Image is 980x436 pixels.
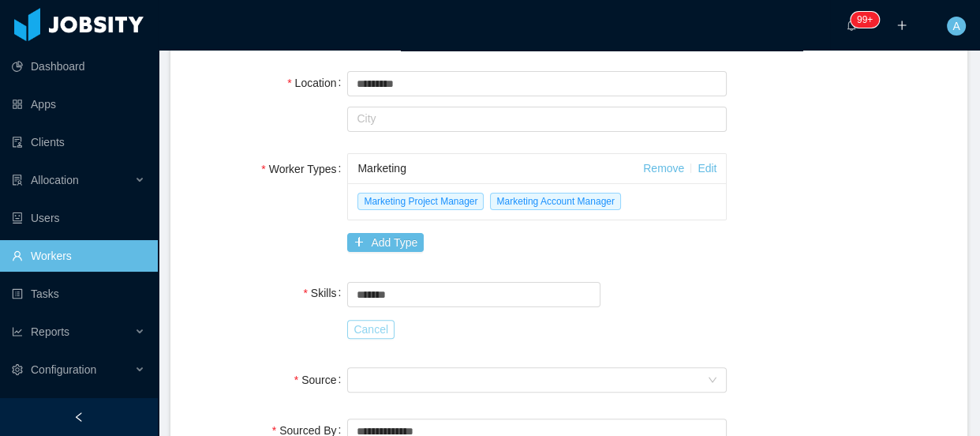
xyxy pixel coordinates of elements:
button: Cancel [347,320,395,339]
i: icon: plus [896,20,907,31]
label: Skills [303,287,347,299]
i: icon: setting [12,364,23,375]
label: Location [287,77,347,89]
span: A [952,17,959,36]
a: icon: robotUsers [12,202,145,234]
i: icon: bell [846,20,857,31]
span: Configuration [31,363,96,376]
label: Source [294,374,348,386]
label: Worker Types [261,163,347,175]
span: Marketing Account Manager [490,193,620,210]
sup: 157 [851,12,879,28]
span: Marketing Project Manager [357,193,484,210]
button: icon: plusAdd Type [347,233,424,252]
span: Allocation [31,174,79,186]
a: icon: auditClients [12,126,145,158]
a: icon: pie-chartDashboard [12,51,145,82]
div: Marketing [357,154,643,183]
a: Remove [643,162,684,175]
a: icon: profileTasks [12,278,145,310]
a: icon: appstoreApps [12,88,145,120]
a: icon: userWorkers [12,240,145,272]
a: Edit [698,162,716,175]
span: Reports [31,325,69,338]
i: icon: line-chart [12,326,23,337]
i: icon: solution [12,175,23,186]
